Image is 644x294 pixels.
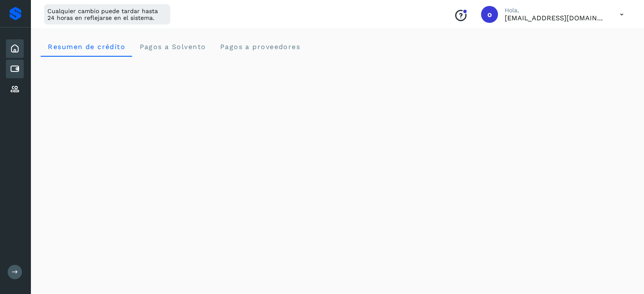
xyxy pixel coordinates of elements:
span: Resumen de crédito [47,43,125,51]
div: Cualquier cambio puede tardar hasta 24 horas en reflejarse en el sistema. [44,4,170,25]
div: Proveedores [6,80,24,99]
div: Cuentas por pagar [6,60,24,78]
div: Inicio [6,39,24,58]
p: orlando@rfllogistics.com.mx [505,14,606,22]
p: Hola, [505,7,606,14]
span: Pagos a Solvento [139,43,206,51]
span: Pagos a proveedores [219,43,300,51]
